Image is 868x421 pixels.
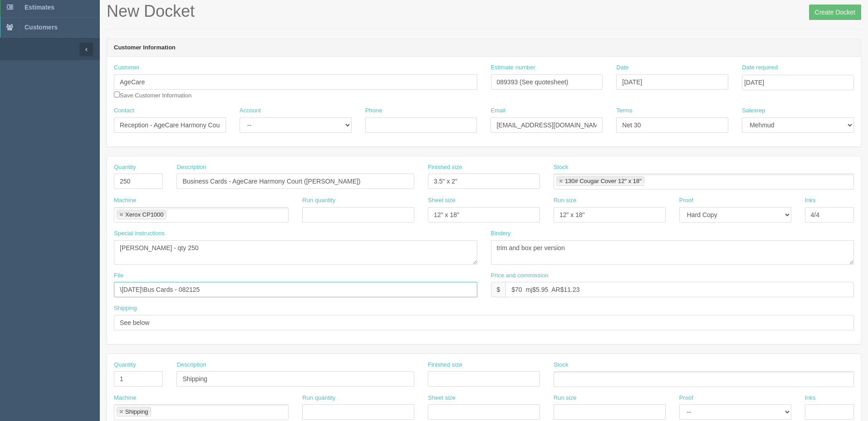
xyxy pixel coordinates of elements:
[114,361,136,369] label: Quantity
[365,106,383,115] label: Phone
[114,229,165,238] label: Special instructions
[554,394,577,402] label: Run size
[565,178,642,184] div: 130# Cougar Cover 12" x 18"
[177,163,206,172] label: Description
[114,304,137,313] label: Shipping
[679,394,693,402] label: Proof
[491,282,506,297] div: $
[114,394,136,402] label: Machine
[616,63,628,72] label: Date
[114,196,136,205] label: Machine
[491,240,854,265] textarea: trim and box per version
[114,163,136,172] label: Quantity
[490,106,505,115] label: Email
[302,394,335,402] label: Run quantity
[742,106,765,115] label: Salesrep
[114,271,123,280] label: File
[302,196,335,205] label: Run quantity
[805,394,816,402] label: Inks
[107,39,861,57] header: Customer Information
[114,240,477,265] textarea: [PERSON_NAME] - qty 250
[805,196,816,205] label: Inks
[240,106,261,115] label: Account
[809,5,861,20] input: Create Docket
[679,196,693,205] label: Proof
[107,2,861,20] h1: New Docket
[114,63,477,100] div: Save Customer Information
[491,63,535,72] label: Estimate number
[742,63,778,72] label: Date required
[125,409,148,415] div: Shipping
[428,361,462,369] label: Finished size
[491,229,511,238] label: Bindery
[125,212,164,218] div: Xerox CP1000
[177,361,206,369] label: Description
[114,74,477,90] input: Enter customer name
[25,24,58,31] span: Customers
[491,271,549,280] label: Price and commission
[428,196,456,205] label: Sheet size
[428,163,462,172] label: Finished size
[554,196,577,205] label: Run size
[114,106,134,115] label: Contact
[25,4,54,11] span: Estimates
[554,163,569,172] label: Stock
[428,394,456,402] label: Sheet size
[114,63,139,72] label: Customer
[616,106,632,115] label: Terms
[554,361,569,369] label: Stock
